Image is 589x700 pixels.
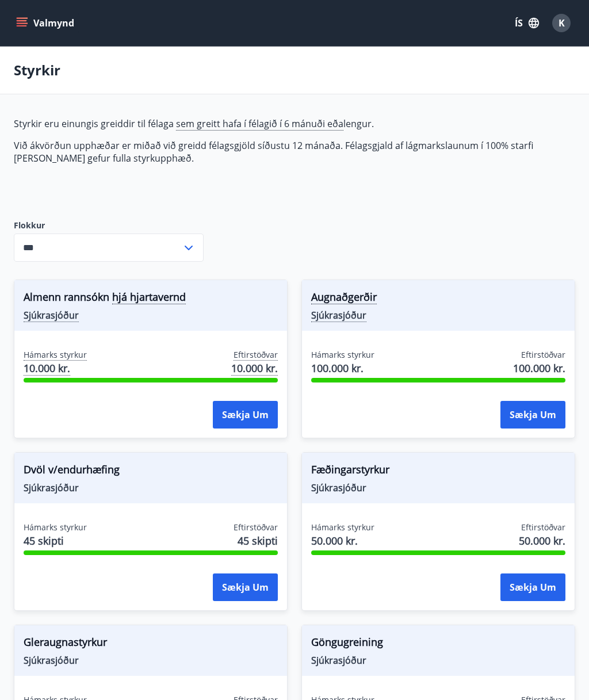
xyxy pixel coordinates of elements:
[521,522,565,533] span: Eftirstöðvar
[521,349,565,361] span: Eftirstöðvar
[311,349,374,361] span: Hámarks styrkur
[311,361,374,376] span: 100.000 kr.
[311,522,374,533] span: Hámarks styrkur
[311,654,565,667] span: Sjúkrasjóður
[24,481,278,494] span: Sjúkrasjóður
[548,9,575,37] button: K
[234,522,278,533] span: Eftirstöðvar
[311,462,565,481] span: Fæðingarstyrkur
[24,533,87,548] span: 45 skipti
[513,361,565,376] span: 100.000 kr.
[14,117,557,130] p: Styrkir eru einungis greiddir til félaga lengur.
[213,573,278,601] button: Sækja um
[500,401,565,429] button: Sækja um
[24,654,278,667] span: Sjúkrasjóður
[24,462,278,481] span: Dvöl v/endurhæfing
[508,13,545,33] button: ÍS
[14,13,79,33] button: menu
[14,60,60,80] p: Styrkir
[311,533,374,548] span: 50.000 kr.
[24,522,87,533] span: Hámarks styrkur
[311,481,565,494] span: Sjúkrasjóður
[519,533,565,548] span: 50.000 kr.
[14,220,204,231] label: Flokkur
[24,289,278,309] span: Almenn rannsókn
[238,533,278,548] span: 45 skipti
[213,401,278,429] button: Sækja um
[500,573,565,601] button: Sækja um
[24,634,278,654] span: Gleraugnastyrkur
[14,139,557,165] p: Við ákvörðun upphæðar er miðað við greidd félagsgjöld síðustu 12 mánaða. Félagsgjald af lágmarksl...
[559,17,565,29] span: K
[311,634,565,654] span: Göngugreining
